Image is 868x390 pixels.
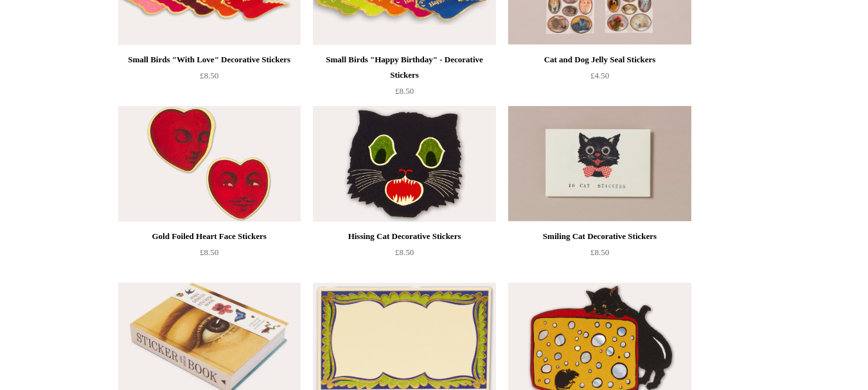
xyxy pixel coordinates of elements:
span: £8.50 [200,71,218,80]
span: £8.50 [590,247,609,257]
a: Gold Foiled Heart Face Stickers £8.50 [118,229,301,281]
span: £8.50 [395,86,414,96]
img: Smiling Cat Decorative Stickers [508,106,691,222]
a: Small Birds "With Love" Decorative Stickers £8.50 [118,52,301,105]
span: £8.50 [200,247,218,257]
a: Small Birds "Happy Birthday" - Decorative Stickers £8.50 [313,52,495,105]
img: Hissing Cat Decorative Stickers [313,106,495,222]
a: Cat and Dog Jelly Seal Stickers £4.50 [508,52,691,105]
a: Hissing Cat Decorative Stickers £8.50 [313,229,495,281]
div: Hissing Cat Decorative Stickers [316,229,492,244]
a: Smiling Cat Decorative Stickers Smiling Cat Decorative Stickers [508,106,691,222]
a: Hissing Cat Decorative Stickers Hissing Cat Decorative Stickers [313,106,495,222]
a: Smiling Cat Decorative Stickers £8.50 [508,229,691,281]
div: Small Birds "Happy Birthday" - Decorative Stickers [316,52,492,83]
div: Cat and Dog Jelly Seal Stickers [511,52,687,67]
div: Gold Foiled Heart Face Stickers [121,229,297,244]
span: £8.50 [395,247,414,257]
div: Smiling Cat Decorative Stickers [511,229,687,244]
span: £4.50 [590,71,609,80]
div: Small Birds "With Love" Decorative Stickers [121,52,297,67]
img: Gold Foiled Heart Face Stickers [118,106,301,222]
a: Gold Foiled Heart Face Stickers Gold Foiled Heart Face Stickers [118,106,301,222]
